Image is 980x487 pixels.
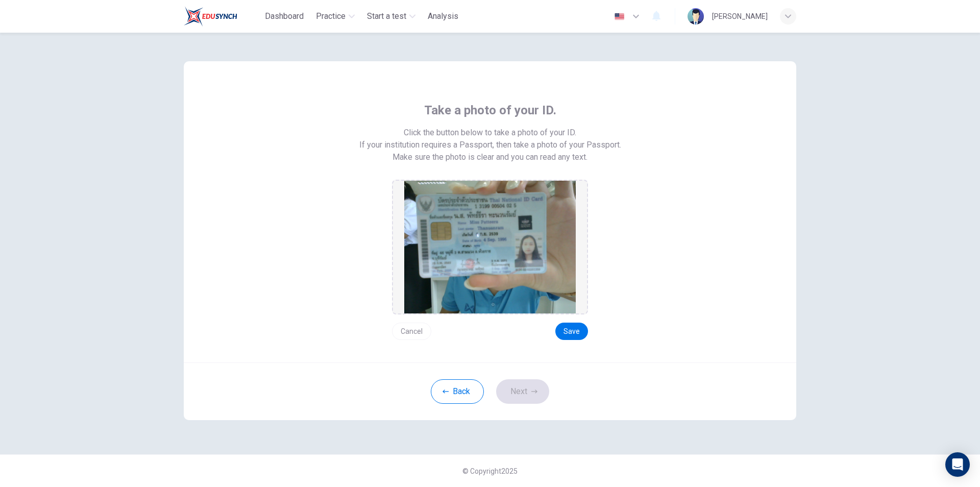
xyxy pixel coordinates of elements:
a: Train Test logo [184,6,261,27]
span: Click the button below to take a photo of your ID. If your institution requires a Passport, then ... [359,127,621,151]
span: Make sure the photo is clear and you can read any text. [393,151,587,163]
button: Practice [312,7,359,26]
img: Profile picture [688,8,704,25]
img: preview screemshot [404,181,576,313]
img: en [613,13,626,20]
img: Train Test logo [184,6,237,27]
button: Analysis [424,7,462,26]
span: Practice [316,10,346,22]
span: Dashboard [265,10,304,22]
span: Analysis [428,10,458,22]
button: Cancel [392,323,431,340]
span: © Copyright 2025 [462,467,518,475]
div: Open Intercom Messenger [945,452,970,477]
button: Back [431,379,484,404]
span: Take a photo of your ID. [424,102,556,118]
button: Save [555,323,588,340]
span: Start a test [367,10,406,22]
button: Start a test [363,7,420,26]
button: Dashboard [261,7,308,26]
div: [PERSON_NAME] [712,10,768,22]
